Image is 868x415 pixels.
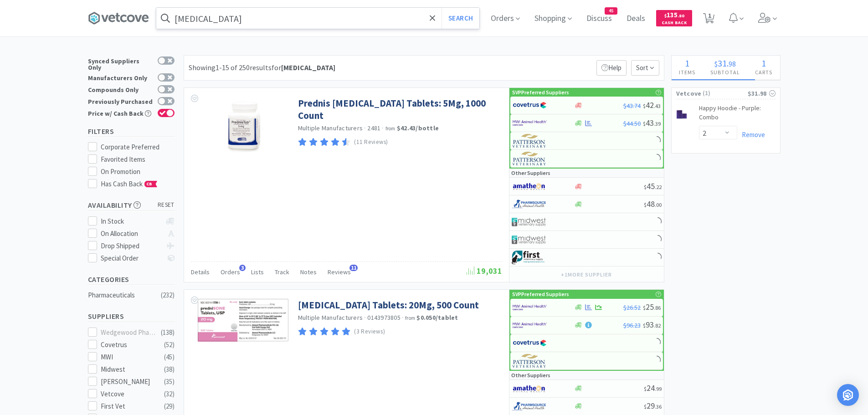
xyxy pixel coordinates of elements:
span: 11 [349,265,358,271]
div: ( 232 ) [161,290,175,301]
div: Open Intercom Messenger [837,384,859,406]
span: $ [643,102,646,109]
span: ( 1 ) [702,89,748,98]
p: SVP Preferred Suppliers [512,290,569,298]
span: 25 [643,302,661,312]
span: 45 [644,181,662,191]
div: Price w/ Cash Back [88,109,153,117]
span: . 86 [654,304,661,311]
div: Showing 1-15 of 250 results [189,62,335,74]
img: e7d76590f398440ca8eed170a9df0a7a.jpg [676,106,687,124]
img: 7ece528a48214d18b32f684e55d487ff_494964.png [198,299,289,342]
div: Synced Suppliers Only [88,56,153,71]
img: f6b2451649754179b5b4e0c70c3f7cb0_2.png [513,301,547,314]
div: Compounds Only [88,85,153,93]
p: (11 Reviews) [354,138,388,147]
div: Midwest [101,364,157,375]
span: $ [644,403,647,410]
p: SVP Preferred Suppliers [512,88,569,97]
span: Has Cash Back [101,179,158,188]
img: 3331a67d23dc422aa21b1ec98afbf632_11.png [512,179,546,193]
span: $ [644,385,647,392]
img: f5e969b455434c6296c6d81ef179fa71_3.png [513,134,547,148]
div: ( 32 ) [164,389,175,400]
span: · [364,313,366,322]
h4: Subtotal [703,68,748,77]
span: Orders [221,268,240,276]
img: 7915dbd3f8974342a4dc3feb8efc1740_58.png [512,400,546,413]
div: Drop Shipped [101,241,161,251]
strong: $0.050 / tablet [416,313,458,322]
a: 1 [699,15,718,24]
div: . [703,59,748,68]
span: . 99 [655,385,662,392]
span: $26.52 [623,303,641,312]
span: $96.23 [623,321,641,329]
input: Search by item, sku, manufacturer, ingredient, size... [156,8,479,29]
span: 0143973805 [367,313,401,322]
a: $135.80Cash Back [656,6,692,31]
div: Favorited Items [101,154,175,165]
div: Previously Purchased [88,97,153,105]
div: In Stock [101,216,161,227]
a: Multiple Manufacturers [298,124,363,132]
span: 1 [685,57,689,69]
span: 45 [605,8,617,14]
img: f6b2451649754179b5b4e0c70c3f7cb0_2.png [513,318,547,332]
div: On Promotion [101,166,175,177]
button: Search [442,8,479,29]
span: CB [145,181,154,187]
img: 7915dbd3f8974342a4dc3feb8efc1740_58.png [512,197,546,211]
h5: Categories [88,274,175,285]
span: 3 [239,265,246,271]
span: 48 [644,199,662,209]
span: . 39 [654,120,661,127]
span: from [405,315,415,321]
button: +1more supplier [556,268,616,281]
img: 3331a67d23dc422aa21b1ec98afbf632_11.png [512,382,546,395]
strong: $42.43 / bottle [397,124,439,132]
span: $ [664,13,667,19]
a: [MEDICAL_DATA] Tablets: 20Mg, 500 Count [298,299,479,311]
div: On Allocation [101,228,161,239]
img: 77fca1acd8b6420a9015268ca798ef17_1.png [513,98,547,112]
span: from [385,125,395,132]
span: . 00 [655,201,662,208]
div: First Vet [101,401,157,412]
p: (3 Reviews) [354,327,385,337]
span: $44.50 [623,119,641,128]
span: 135 [664,10,684,19]
div: Vetcove [101,389,157,400]
img: 67d67680309e4a0bb49a5ff0391dcc42_6.png [512,251,546,264]
span: Vetcove [676,88,702,98]
span: 98 [729,59,736,68]
span: 43 [643,118,661,128]
div: Wedgewood Pharmacy [101,327,157,338]
span: Reviews [328,268,351,276]
strong: [MEDICAL_DATA] [281,63,335,72]
span: Notes [300,268,317,276]
span: 19,031 [467,266,502,276]
div: MWI [101,352,157,363]
div: ( 138 ) [161,327,175,338]
span: · [364,124,366,132]
img: 77fca1acd8b6420a9015268ca798ef17_1.png [513,336,547,350]
span: reset [158,200,175,210]
img: f5e969b455434c6296c6d81ef179fa71_3.png [513,152,547,165]
h4: Carts [748,68,780,77]
a: Multiple Manufacturers [298,313,363,322]
div: Corporate Preferred [101,142,175,153]
span: $ [643,120,646,127]
img: f6b2451649754179b5b4e0c70c3f7cb0_2.png [513,116,547,130]
span: Track [275,268,289,276]
span: 93 [643,319,661,330]
span: 24 [644,383,662,393]
span: 29 [644,400,662,411]
div: Pharmaceuticals [88,290,162,301]
div: ( 45 ) [164,352,175,363]
span: . 22 [655,184,662,190]
img: 4dd14cff54a648ac9e977f0c5da9bc2e_5.png [512,215,546,229]
h5: Suppliers [88,311,175,322]
div: $31.98 [748,88,776,98]
span: 31 [718,57,727,69]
